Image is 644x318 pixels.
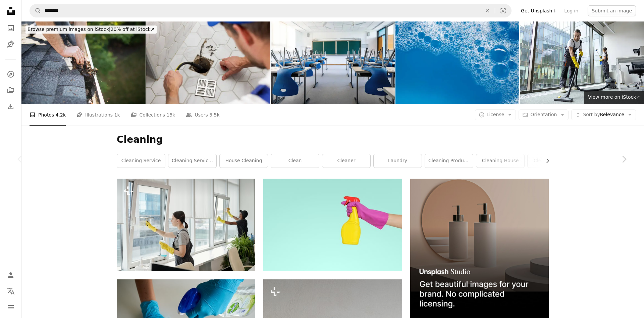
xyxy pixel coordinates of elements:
[374,154,422,168] a: laundry
[4,100,17,113] a: Download History
[4,38,17,51] a: Illustrations
[117,134,549,146] h1: Cleaning
[604,127,644,191] a: Next
[117,179,255,271] img: Young female cleaner in workwear washing large windows of openspace office against her African Am...
[588,5,636,16] button: Submit an image
[114,111,120,119] span: 1k
[21,21,146,104] img: Man Cleaning Out Roof Gutters on Home
[263,222,402,228] a: person holding yellow plastic spray bottle
[28,27,155,32] span: 20% off at iStock ↗
[220,154,268,168] a: house cleaning
[520,21,644,104] img: Young man in uniform vacuum cleaning the floor in the conference room
[476,154,524,168] a: cleaning house
[146,21,270,104] img: plumber unclogging blocked shower drain with hydro jetting at home bathroom. sewer cleaning service
[519,109,569,120] button: Orientation
[167,111,175,119] span: 15k
[560,5,582,16] a: Log in
[4,67,17,81] a: Explore
[395,21,520,104] img: Soap suds background (blue) with copy space
[4,284,17,298] button: Language
[528,154,576,168] a: cleaning home
[117,222,255,228] a: Young female cleaner in workwear washing large windows of openspace office against her African Am...
[30,4,41,17] button: Search Unsplash
[209,111,219,119] span: 5.5k
[487,112,504,117] span: License
[425,154,473,168] a: cleaning products
[4,268,17,282] a: Log in / Sign up
[322,154,370,168] a: cleaner
[541,154,549,168] button: scroll list to the right
[517,5,560,16] a: Get Unsplash+
[4,84,17,97] a: Collections
[475,109,516,120] button: License
[30,4,512,17] form: Find visuals sitewide
[271,21,395,104] img: An empty classroom in the school
[530,112,557,117] span: Orientation
[263,179,402,271] img: person holding yellow plastic spray bottle
[28,27,110,32] span: Browse premium images on iStock |
[186,104,219,126] a: Users 5.5k
[117,154,165,168] a: cleaning service
[495,4,511,17] button: Visual search
[583,112,600,117] span: Sort by
[410,179,549,317] img: file-1715714113747-b8b0561c490eimage
[4,21,17,35] a: Photos
[131,104,175,126] a: Collections 15k
[588,94,640,100] span: View more on iStock ↗
[571,109,636,120] button: Sort byRelevance
[583,111,624,118] span: Relevance
[21,21,161,38] a: Browse premium images on iStock|20% off at iStock↗
[584,91,644,104] a: View more on iStock↗
[168,154,216,168] a: cleaning services
[76,104,120,126] a: Illustrations 1k
[480,4,495,17] button: Clear
[4,301,17,314] button: Menu
[271,154,319,168] a: clean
